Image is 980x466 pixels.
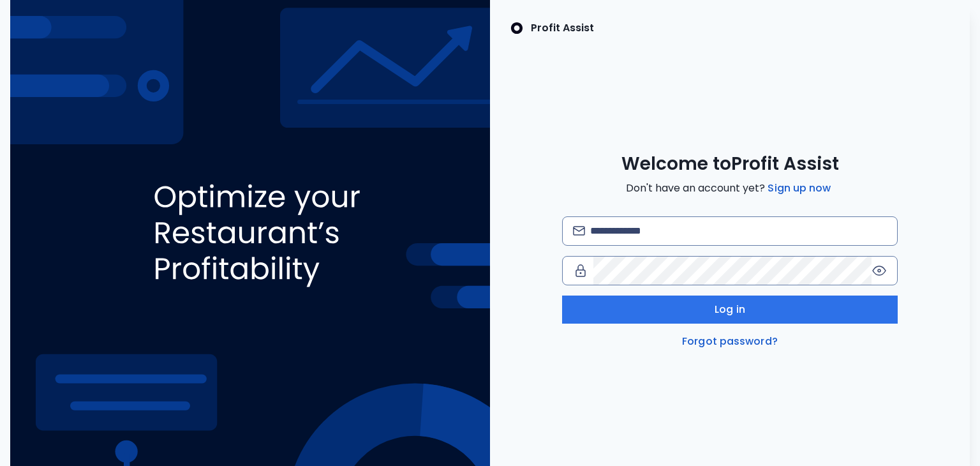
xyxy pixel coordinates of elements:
span: Don't have an account yet? [626,181,833,196]
img: SpotOn Logo [510,20,523,36]
span: Welcome to Profit Assist [621,153,839,176]
p: Profit Assist [531,20,594,36]
a: Sign up now [765,181,833,196]
span: Log in [715,302,745,317]
img: email [573,226,585,236]
button: Log in [562,296,898,324]
a: Forgot password? [679,334,780,349]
